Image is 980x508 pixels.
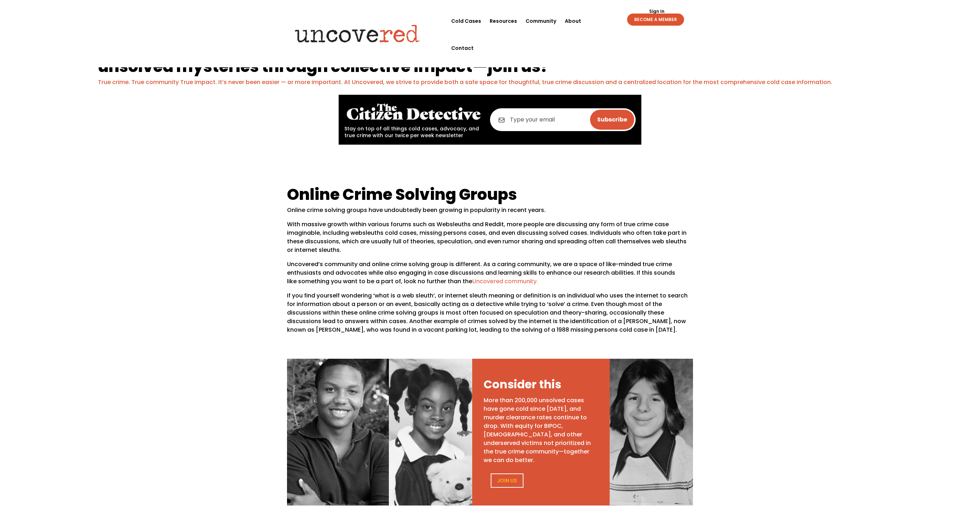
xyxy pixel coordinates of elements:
[490,7,517,35] a: Resources
[451,35,474,62] a: Contact
[484,377,596,396] h3: Consider this
[565,7,581,35] a: About
[451,7,481,35] a: Cold Cases
[289,20,426,47] img: Uncovered logo
[287,260,693,291] p: Uncovered’s community and online crime solving group is different. As a caring community, we are ...
[490,108,636,131] input: Type your email
[627,14,684,26] a: BECOME A MEMBER
[484,396,596,465] p: More than 200,000 unsolved cases have gone cold since [DATE], and murder clearance rates continue...
[526,7,556,35] a: Community
[344,100,483,139] div: Stay on top of all things cold cases, advocacy, and true crime with our twice per week newsletter
[287,183,517,205] span: Online Crime Solving Groups
[98,78,832,86] a: True crime. True community True impact. It’s never been easier — or more important. At Uncovered,...
[344,100,483,124] img: The Citizen Detective
[472,277,538,285] a: Uncovered community.
[287,291,693,340] p: If you find yourself wondering ‘what is a web sleuth’, or internet sleuth meaning or definition i...
[491,473,523,488] a: Join Us
[645,9,668,14] a: Sign In
[590,110,634,130] input: Subscribe
[287,220,693,260] p: With massive growth within various forums such as Websleuths and Reddit, more people are discussi...
[287,206,546,214] span: Online crime solving groups have undoubtedly been growing in popularity in recent years.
